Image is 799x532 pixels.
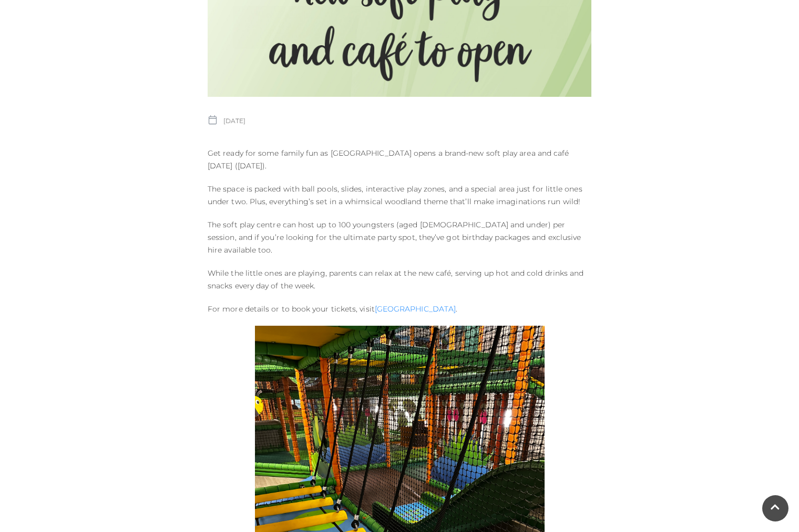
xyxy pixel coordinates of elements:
p: Get ready for some family fun as [GEOGRAPHIC_DATA] opens a brand-new soft play area and café [DAT... [208,147,591,172]
p: The soft play centre can host up to 100 youngsters (aged [DEMOGRAPHIC_DATA] and under) per sessio... [208,218,591,256]
p: The space is packed with ball pools, slides, interactive play zones, and a special area just for ... [208,183,591,208]
p: While the little ones are playing, parents can relax at the new café, serving up hot and cold dri... [208,267,591,292]
a: [GEOGRAPHIC_DATA] [375,304,456,314]
p: For more details or to book your tickets, visit . [208,303,591,315]
p: [DATE] [208,114,246,124]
